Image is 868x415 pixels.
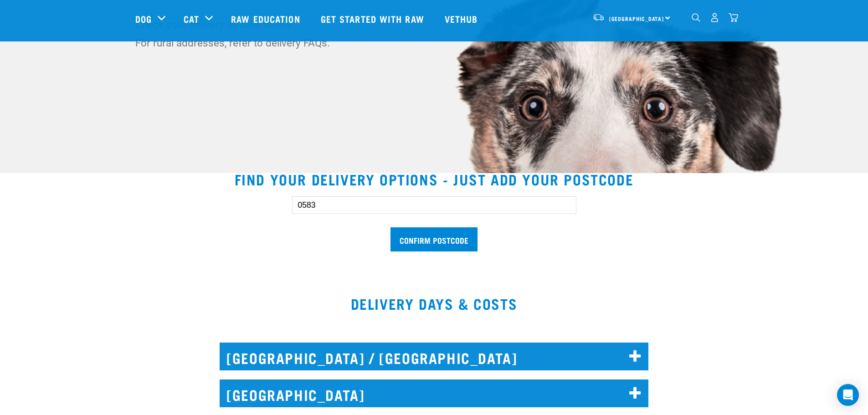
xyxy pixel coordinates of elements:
[710,13,719,22] img: user.png
[436,0,489,37] a: Vethub
[729,13,738,22] img: home-icon@2x.png
[11,171,857,187] h2: Find your delivery options - just add your postcode
[184,12,199,26] a: Cat
[692,13,700,22] img: home-icon-1@2x.png
[609,17,664,20] span: [GEOGRAPHIC_DATA]
[292,196,576,214] input: Enter your postcode here...
[220,379,648,407] h2: [GEOGRAPHIC_DATA]
[222,0,311,37] a: Raw Education
[390,227,478,251] input: Confirm postcode
[592,13,605,21] img: van-moving.png
[220,343,648,370] h2: [GEOGRAPHIC_DATA] / [GEOGRAPHIC_DATA]
[837,384,859,406] div: Open Intercom Messenger
[312,0,436,37] a: Get started with Raw
[135,12,152,26] a: Dog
